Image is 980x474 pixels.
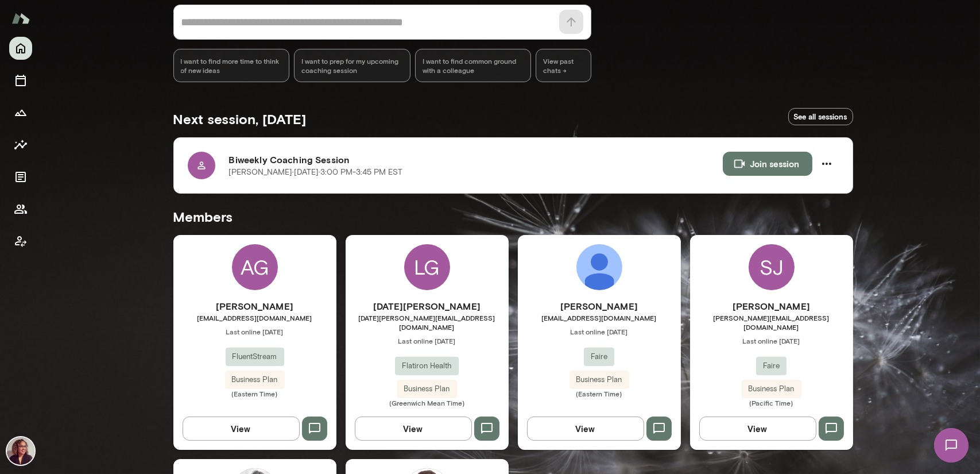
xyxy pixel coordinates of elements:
[173,110,307,128] h5: Next session, [DATE]
[294,49,410,82] div: I want to prep for my upcoming coaching session
[536,49,591,82] span: View past chats ->
[229,153,723,167] h6: Biweekly Coaching Session
[518,389,681,398] span: (Eastern Time)
[423,56,524,75] span: I want to find common ground with a colleague
[226,351,284,363] span: FluentStream
[723,152,812,176] button: Join session
[9,133,32,156] button: Insights
[173,49,290,82] div: I want to find more time to think of new ideas
[690,299,853,313] h6: [PERSON_NAME]
[9,69,32,92] button: Sessions
[173,327,336,336] span: Last online [DATE]
[301,56,403,75] span: I want to prep for my upcoming coaching session
[9,37,32,60] button: Home
[690,336,853,345] span: Last online [DATE]
[355,417,472,441] button: View
[690,398,853,407] span: (Pacific Time)
[9,230,32,253] button: Client app
[346,398,509,407] span: (Greenwich Mean Time)
[232,244,278,290] div: AG
[756,360,787,372] span: Faire
[183,417,300,441] button: View
[518,299,681,313] h6: [PERSON_NAME]
[395,360,459,372] span: Flatiron Health
[173,313,336,322] span: [EMAIL_ADDRESS][DOMAIN_NAME]
[181,56,282,75] span: I want to find more time to think of new ideas
[173,207,853,226] h5: Members
[173,389,336,398] span: (Eastern Time)
[518,313,681,322] span: [EMAIL_ADDRESS][DOMAIN_NAME]
[788,108,853,126] a: See all sessions
[742,383,801,395] span: Business Plan
[576,244,622,290] img: Ling Zeng
[11,7,30,29] img: Mento
[346,336,509,345] span: Last online [DATE]
[9,165,32,188] button: Documents
[173,299,336,313] h6: [PERSON_NAME]
[415,49,532,82] div: I want to find common ground with a colleague
[397,383,457,395] span: Business Plan
[7,437,34,465] img: Safaa Khairalla
[225,374,285,386] span: Business Plan
[9,198,32,221] button: Members
[9,101,32,124] button: Growth Plan
[229,167,403,178] p: [PERSON_NAME] · [DATE] · 3:00 PM-3:45 PM EST
[346,313,509,332] span: [DATE][PERSON_NAME][EMAIL_ADDRESS][DOMAIN_NAME]
[749,244,795,290] div: SJ
[527,417,644,441] button: View
[699,417,816,441] button: View
[346,299,509,313] h6: [DATE][PERSON_NAME]
[570,374,629,386] span: Business Plan
[518,327,681,336] span: Last online [DATE]
[690,313,853,332] span: [PERSON_NAME][EMAIL_ADDRESS][DOMAIN_NAME]
[404,244,450,290] div: LG
[584,351,614,363] span: Faire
